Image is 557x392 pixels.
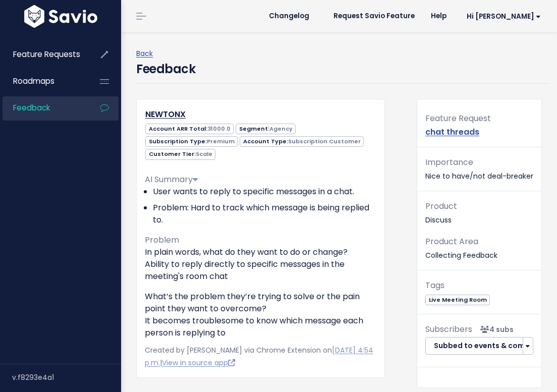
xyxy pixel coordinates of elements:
[207,137,235,145] span: Premium
[288,137,361,145] span: Subscription Customer
[325,9,423,24] a: Request Savio Feature
[145,246,376,283] p: In plain words, what do they want to do or change? Ability to reply directly to specific messages...
[425,294,490,304] a: Live Meeting Room
[423,9,455,24] a: Help
[269,13,309,20] span: Changelog
[145,345,373,368] a: [DATE] 4:54 p.m.
[425,323,472,335] span: Subscribers
[145,174,198,185] span: AI Summary
[145,124,234,134] span: Account ARR Total:
[207,125,231,133] span: 31000.0
[425,236,478,247] span: Product Area
[136,48,153,59] a: Back
[425,156,473,168] span: Importance
[13,76,54,86] span: Roadmaps
[425,337,523,355] button: Subbed to events & comments
[425,113,491,124] span: Feature Request
[162,358,235,368] a: View in source app
[240,136,364,147] span: Account Type:
[3,43,84,66] a: Feature Requests
[467,13,541,20] span: Hi [PERSON_NAME]
[425,126,479,138] a: chat threads
[145,108,186,120] a: NEWTONX
[13,102,50,113] span: Feedback
[153,202,376,226] li: Problem: Hard to track which message is being replied to.
[425,235,533,262] p: Collecting Feedback
[196,150,212,158] span: Scale
[236,124,296,134] span: Segment:
[145,136,238,147] span: Subscription Type:
[425,279,444,291] span: Tags
[22,5,100,28] img: logo-white.9d6f32f41409.svg
[145,345,373,368] span: Created by [PERSON_NAME] via Chrome Extension on |
[145,291,376,339] p: What’s the problem they’re trying to solve or the pain point they want to overcome? It becomes tr...
[476,324,514,334] span: <p><strong>Subscribers</strong><br><br> - Kelly Kendziorski<br> - Angie Espinoza<br> - Alexander ...
[425,155,533,183] p: Nice to have/not deal-breaker
[3,70,84,93] a: Roadmaps
[136,60,195,78] h4: Feedback
[145,149,215,159] span: Customer Tier:
[13,49,80,60] span: Feature Requests
[12,364,121,390] div: v.f8293e4a1
[269,125,293,133] span: Agency
[455,9,549,24] a: Hi [PERSON_NAME]
[3,96,84,120] a: Feedback
[153,186,376,198] li: User wants to reply to specific messages in a chat.
[425,295,490,305] span: Live Meeting Room
[145,234,179,246] span: Problem
[425,200,457,212] span: Product
[425,199,533,227] p: Discuss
